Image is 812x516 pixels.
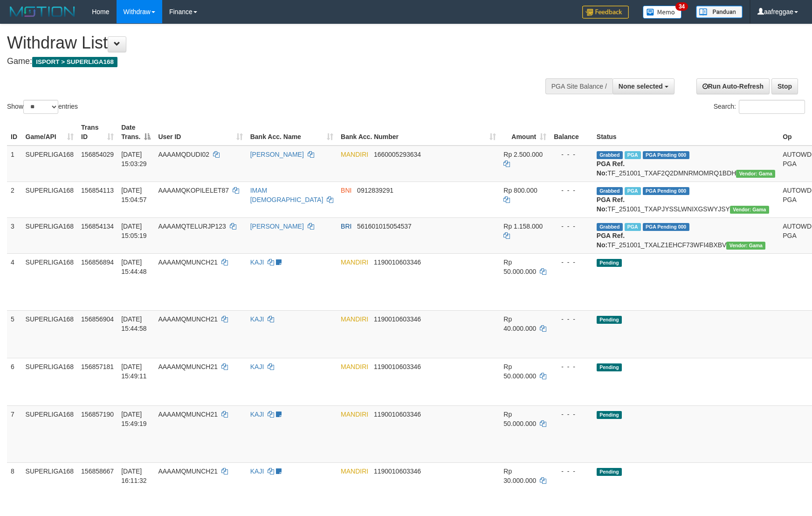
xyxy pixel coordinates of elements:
[597,223,623,231] span: Grabbed
[554,258,589,267] div: - - -
[158,258,218,266] span: AAAAMQMUNCH21
[726,242,765,250] span: Vendor URL: https://trx31.1velocity.biz
[597,196,625,213] b: PGA Ref. No:
[22,253,78,310] td: SUPERLIGA168
[81,223,114,230] span: 156854134
[554,362,589,371] div: - - -
[545,78,612,94] div: PGA Site Balance /
[625,223,641,231] span: Marked by aafsengchandara
[619,83,663,90] span: None selected
[250,258,264,266] a: KAJI
[7,310,22,358] td: 5
[22,146,78,182] td: SUPERLIGA168
[22,405,78,462] td: SUPERLIGA168
[597,411,622,419] span: Pending
[158,411,218,418] span: AAAAMQMUNCH21
[7,100,78,114] label: Show entries
[341,467,368,475] span: MANDIRI
[357,187,393,194] span: Copy 0912839291 to clipboard
[337,119,500,146] th: Bank Acc. Number: activate to sort column ascending
[81,363,114,370] span: 156857181
[771,78,798,94] a: Stop
[597,232,625,249] b: PGA Ref. No:
[593,146,779,182] td: TF_251001_TXAF2Q2DMNRMOMRQ1BDH
[625,187,641,195] span: Marked by aafchhiseyha
[612,78,674,94] button: None selected
[7,57,532,66] h4: Game:
[81,411,114,418] span: 156857190
[77,119,117,146] th: Trans ID: activate to sort column ascending
[158,467,218,475] span: AAAAMQMUNCH21
[7,253,22,310] td: 4
[158,315,218,323] span: AAAAMQMUNCH21
[7,34,532,52] h1: Withdraw List
[730,206,769,214] span: Vendor URL: https://trx31.1velocity.biz
[554,222,589,231] div: - - -
[625,151,641,159] span: Marked by aafsoycanthlai
[121,258,147,275] span: [DATE] 15:44:48
[503,151,543,158] span: Rp 2.500.000
[121,363,147,380] span: [DATE] 15:49:11
[675,2,688,11] span: 34
[158,363,218,370] span: AAAAMQMUNCH21
[22,181,78,217] td: SUPERLIGA168
[121,187,147,203] span: [DATE] 15:04:57
[374,467,421,475] span: Copy 1190010603346 to clipboard
[158,223,226,230] span: AAAAMQTELURJP123
[341,315,368,323] span: MANDIRI
[593,181,779,217] td: TF_251001_TXAPJYSSLWNIXGSWYJSY
[7,181,22,217] td: 2
[374,258,421,266] span: Copy 1190010603346 to clipboard
[22,119,78,146] th: Game/API: activate to sort column ascending
[250,151,304,158] a: [PERSON_NAME]
[597,160,625,177] b: PGA Ref. No:
[32,57,117,67] span: ISPORT > SUPERLIGA168
[593,217,779,253] td: TF_251001_TXALZ1EHCF73WFI4BXBV
[550,119,593,146] th: Balance
[714,100,805,114] label: Search:
[121,411,147,427] span: [DATE] 15:49:19
[503,223,543,230] span: Rp 1.158.000
[22,217,78,253] td: SUPERLIGA168
[22,310,78,358] td: SUPERLIGA168
[341,258,368,266] span: MANDIRI
[341,187,351,194] span: BNI
[597,468,622,476] span: Pending
[736,170,775,178] span: Vendor URL: https://trx31.1velocity.biz
[247,119,337,146] th: Bank Acc. Name: activate to sort column ascending
[696,78,770,94] a: Run Auto-Refresh
[374,315,421,323] span: Copy 1190010603346 to clipboard
[503,467,536,484] span: Rp 30.000.000
[597,316,622,324] span: Pending
[593,119,779,146] th: Status
[503,315,536,332] span: Rp 40.000.000
[597,151,623,159] span: Grabbed
[597,259,622,267] span: Pending
[22,358,78,405] td: SUPERLIGA168
[81,151,114,158] span: 156854029
[643,6,682,19] img: Button%20Memo.svg
[81,315,114,323] span: 156856904
[158,187,229,194] span: AAAAMQKOPILELET87
[250,467,264,475] a: KAJI
[503,187,537,194] span: Rp 800.000
[121,315,147,332] span: [DATE] 15:44:58
[554,467,589,476] div: - - -
[154,119,246,146] th: User ID: activate to sort column ascending
[554,150,589,159] div: - - -
[503,363,536,380] span: Rp 50.000.000
[250,363,264,370] a: KAJI
[7,217,22,253] td: 3
[7,5,78,19] img: MOTION_logo.png
[341,151,368,158] span: MANDIRI
[23,100,58,114] select: Showentries
[643,223,689,231] span: PGA Pending
[503,411,536,427] span: Rp 50.000.000
[81,187,114,194] span: 156854113
[7,119,22,146] th: ID
[7,358,22,405] td: 6
[341,363,368,370] span: MANDIRI
[582,6,629,19] img: Feedback.jpg
[739,100,805,114] input: Search:
[374,411,421,418] span: Copy 1190010603346 to clipboard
